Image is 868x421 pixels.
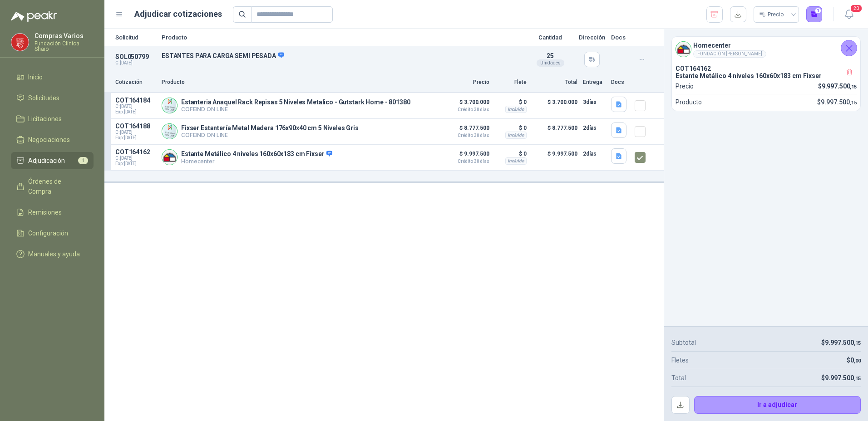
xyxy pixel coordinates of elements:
p: Producto [162,78,439,87]
p: $ 0 [495,122,527,133]
p: Homecenter [181,158,332,165]
img: Company Logo [162,98,177,113]
a: Adjudicación1 [11,152,94,169]
div: FUNDACIÓN [PERSON_NAME] [693,50,766,58]
h4: Homecenter [693,40,766,50]
span: Manuales y ayuda [28,249,80,259]
p: $ 8.777.500 [444,122,489,138]
span: Remisiones [28,207,62,217]
p: 3 días [583,97,606,108]
p: Estanteria Anaquel Rack Repisas 5 Niveles Metalico - Gutstark Home - 801380 [181,98,410,106]
img: Logo peakr [11,11,57,22]
img: Company Logo [162,150,177,165]
p: Dirección [578,34,606,40]
p: Flete [495,78,527,87]
button: 1 [806,6,823,23]
p: Fundación Clínica Shaio [35,41,94,52]
span: 0 [850,357,861,364]
p: Cantidad [528,34,573,40]
p: $ 3.700.000 [444,97,489,112]
span: 20 [850,4,863,13]
p: SOL050799 [115,53,156,60]
span: 9.997.500 [821,98,857,106]
p: $ 0 [495,148,527,159]
span: ,00 [854,358,861,364]
p: Producto [676,97,702,107]
p: Subtotal [671,338,696,348]
span: 9.997.500 [825,339,861,346]
p: ESTANTES PARA CARGA SEMI PESADA [162,52,522,60]
a: Solicitudes [11,89,94,107]
div: Incluido [505,132,527,139]
p: Compras Varios [35,33,94,39]
p: 2 días [583,122,606,133]
p: $ [821,338,861,348]
div: Incluido [505,157,527,165]
span: 9.997.500 [825,374,861,382]
span: Exp: [DATE] [115,161,156,166]
span: 25 [547,52,554,59]
span: Órdenes de Compra [28,176,85,196]
p: $ 3.700.000 [532,97,577,115]
p: COFEIND ON LINE [181,106,410,113]
span: ,15 [854,340,861,346]
p: Fletes [671,355,689,365]
a: Configuración [11,225,94,242]
p: Total [532,78,577,87]
a: Remisiones [11,204,94,221]
p: COFEIND ON LINE [181,132,359,138]
a: Licitaciones [11,110,94,127]
span: Configuración [28,228,68,238]
span: Crédito 30 días [444,159,489,164]
p: Cotización [115,78,156,87]
p: Entrega [583,78,606,87]
p: Estante Metálico 4 niveles 160x60x183 cm Fixser [181,150,332,158]
span: 9.997.500 [822,83,857,90]
p: $ [847,355,861,365]
span: Licitaciones [28,114,62,124]
p: $ [818,81,857,91]
img: Company Logo [162,124,177,139]
p: Precio [676,81,694,91]
p: Precio [444,78,489,87]
p: 2 días [583,148,606,159]
p: Fixser Estantería Metal Madera 176x90x40 cm 5 Niveles Gris [181,124,359,132]
span: C: [DATE] [115,104,156,109]
a: Negociaciones [11,131,94,148]
div: Company LogoHomecenterFUNDACIÓN [PERSON_NAME] [672,37,860,61]
span: Crédito 30 días [444,108,489,112]
span: ,15 [850,100,857,106]
p: $ [817,97,857,107]
p: Docs [611,78,629,87]
p: $ [821,373,861,383]
p: COT164188 [115,122,156,130]
p: Solicitud [115,34,156,40]
p: COT164162 [676,65,857,72]
p: Total [671,373,686,383]
img: Company Logo [11,34,29,51]
button: 20 [841,6,857,23]
h1: Adjudicar cotizaciones [134,8,222,20]
span: Exp: [DATE] [115,135,156,141]
span: Exp: [DATE] [115,109,156,115]
span: Adjudicación [28,156,65,166]
span: ,15 [850,84,857,90]
p: $ 9.997.500 [444,148,489,164]
a: Manuales y ayuda [11,245,94,263]
p: C: [DATE] [115,60,156,66]
span: C: [DATE] [115,130,156,135]
p: COT164162 [115,148,156,156]
span: C: [DATE] [115,156,156,161]
p: $ 8.777.500 [532,122,577,141]
span: Solicitudes [28,93,59,103]
p: Docs [611,34,629,40]
a: Órdenes de Compra [11,173,94,200]
span: Crédito 30 días [444,133,489,138]
span: Negociaciones [28,135,70,145]
p: COT164184 [115,97,156,104]
button: Cerrar [841,40,857,56]
div: Incluido [505,106,527,113]
div: Precio [759,8,785,21]
p: Producto [162,34,522,40]
p: $ 0 [495,97,527,108]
